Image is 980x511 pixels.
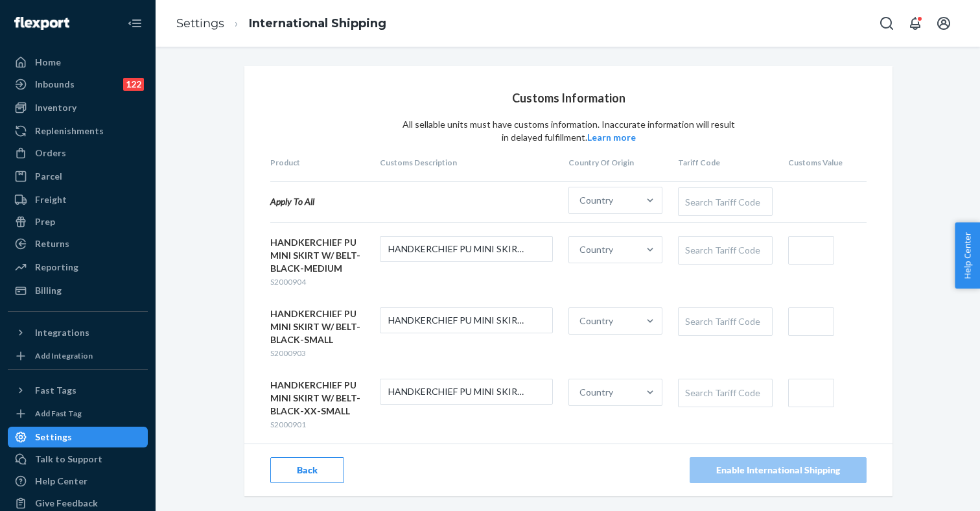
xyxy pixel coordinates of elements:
[270,195,364,208] div: Apply To All
[270,420,306,429] span: S2000901
[8,449,148,469] button: Talk to Support
[8,166,148,187] a: Parcel
[579,315,613,327] div: Country
[35,101,76,114] div: Inventory
[35,497,98,510] div: Give Feedback
[8,52,148,73] a: Home
[35,215,55,228] div: Prep
[122,10,148,36] button: Close Navigation
[679,188,771,215] div: Search Tariff Code
[8,74,148,95] a: Inbounds122
[874,10,900,36] button: Open Search Box
[176,16,224,30] a: Settings
[896,472,967,505] iframe: Opens a widget where you can chat to one of our agents
[270,379,364,418] div: HANDKERCHIEF PU MINI SKIRT W/ BELT-BLACK-XX-SMALL
[14,17,69,30] img: Flexport logo
[123,78,144,91] div: 122
[8,471,148,492] a: Help Center
[35,125,104,137] div: Replenishments
[270,157,364,168] div: Product
[35,147,66,160] div: Orders
[270,348,306,358] span: S2000903
[35,261,78,274] div: Reporting
[579,386,613,399] div: Country
[270,277,306,287] span: S2000904
[35,170,62,183] div: Parcel
[788,157,867,168] div: Customs Value
[249,16,386,30] a: International Shipping
[35,475,87,488] div: Help Center
[568,157,662,168] div: Country Of Origin
[931,10,957,36] button: Open account menu
[579,243,613,256] div: Country
[678,157,772,168] div: Tariff Code
[8,143,148,163] a: Orders
[35,284,62,297] div: Billing
[8,233,148,254] a: Returns
[8,211,148,232] a: Prep
[270,457,344,483] button: Back
[579,194,613,207] div: Country
[8,189,148,210] a: Freight
[35,237,69,250] div: Returns
[8,280,148,301] a: Billing
[679,379,771,407] div: Search Tariff Code
[35,56,61,69] div: Home
[270,307,364,346] div: HANDKERCHIEF PU MINI SKIRT W/ BELT-BLACK-SMALL
[400,118,737,144] p: All sellable units must have customs information. Inaccurate information will result in delayed f...
[35,326,89,339] div: Integrations
[902,10,928,36] button: Open notifications
[35,431,72,444] div: Settings
[690,457,867,483] button: Enable International Shipping
[8,427,148,447] a: Settings
[955,222,980,289] button: Help Center
[8,97,148,118] a: Inventory
[35,453,102,466] div: Talk to Support
[35,193,67,206] div: Freight
[380,157,553,168] div: Customs Description
[587,131,636,144] button: Learn more
[35,78,75,91] div: Inbounds
[8,348,148,364] a: Add Integration
[270,236,364,275] div: HANDKERCHIEF PU MINI SKIRT W/ BELT-BLACK-MEDIUM
[716,464,840,477] div: Enable International Shipping
[35,384,76,397] div: Fast Tags
[8,257,148,278] a: Reporting
[8,121,148,141] a: Replenishments
[8,406,148,422] a: Add Fast Tag
[8,380,148,401] button: Fast Tags
[166,5,397,43] ol: breadcrumbs
[512,92,625,105] h4: Customs Information
[679,237,771,264] div: Search Tariff Code
[8,322,148,343] button: Integrations
[35,408,82,419] div: Add Fast Tag
[679,308,771,335] div: Search Tariff Code
[35,350,93,361] div: Add Integration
